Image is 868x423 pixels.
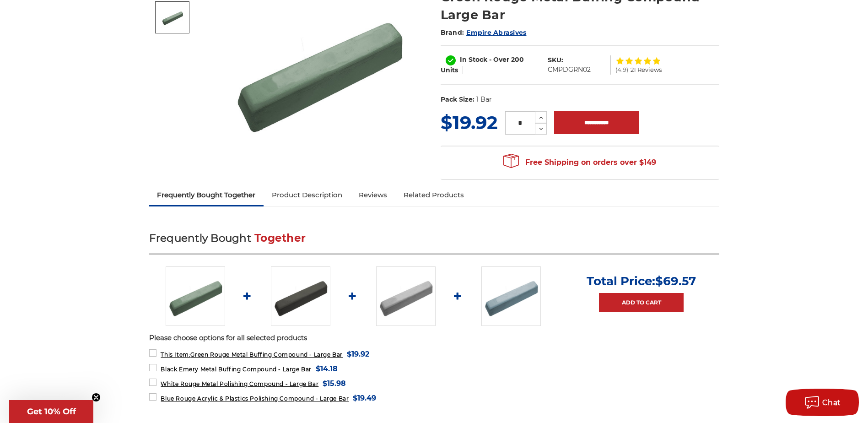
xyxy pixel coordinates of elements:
span: $15.98 [323,377,346,390]
span: $14.18 [316,363,338,375]
a: Product Description [264,185,350,205]
a: Related Products [395,185,472,205]
span: $19.92 [347,348,369,360]
span: 21 Reviews [631,67,662,73]
div: Get 10% OffClose teaser [9,400,93,423]
span: Get 10% Off [27,407,76,417]
span: $19.49 [353,392,376,404]
span: $69.57 [655,274,696,288]
span: White Rouge Metal Polishing Compound - Large Bar [161,380,318,387]
img: Green Rouge Aluminum Buffing Compound [166,266,225,326]
span: In Stock [460,55,487,64]
dt: Pack Size: [441,95,474,104]
span: Together [254,232,306,244]
p: Please choose options for all selected products [149,333,719,343]
span: (4.9) [615,67,628,73]
button: Close teaser [92,393,101,402]
a: Add to Cart [599,293,684,312]
span: Blue Rouge Acrylic & Plastics Polishing Compound - Large Bar [161,395,349,402]
span: Units [441,66,458,74]
span: $19.92 [441,111,498,134]
span: Free Shipping on orders over $149 [503,153,656,172]
span: - Over [489,55,509,64]
a: Reviews [350,185,395,205]
a: Empire Abrasives [466,28,526,37]
span: Black Emery Metal Buffing Compound - Large Bar [161,366,312,373]
img: Green Rouge Aluminum Buffing Compound [161,6,184,29]
span: Brand: [441,28,464,37]
p: Total Price: [587,274,696,288]
a: Frequently Bought Together [149,185,264,205]
dd: 1 Bar [476,95,492,104]
strong: This Item: [161,351,190,358]
button: Chat [786,389,859,416]
span: Frequently Bought [149,232,251,244]
dt: SKU: [548,55,563,65]
dd: CMPDGRN02 [548,65,591,75]
span: Chat [822,398,841,407]
span: Green Rouge Metal Buffing Compound - Large Bar [161,351,343,358]
span: 200 [511,55,524,64]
